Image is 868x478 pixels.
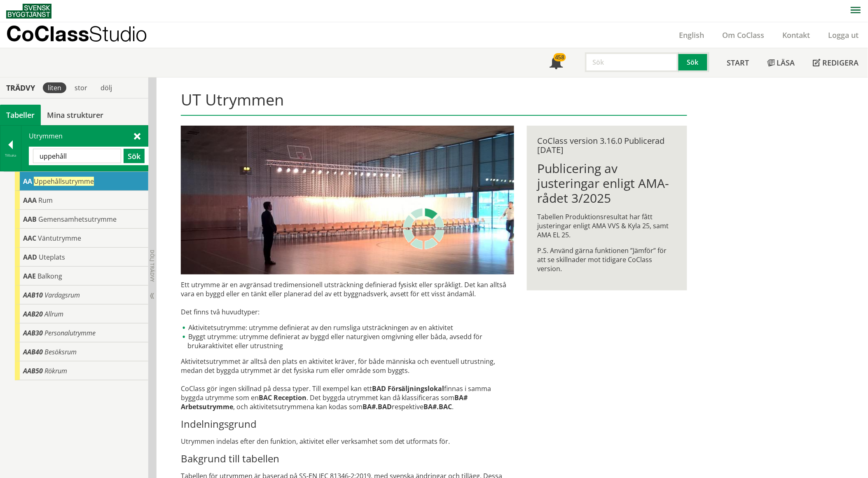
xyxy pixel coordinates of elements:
[181,393,468,411] strong: BA# Arbetsutrymme
[777,58,795,68] span: Läsa
[774,30,819,40] a: Kontakt
[585,52,678,72] input: Sök
[758,48,804,77] a: Läsa
[714,30,774,40] a: Om CoClass
[15,248,148,267] div: Gå till informationssidan för CoClass Studio
[718,48,758,77] a: Start
[823,58,859,68] span: Redigera
[540,48,572,77] a: 458
[134,131,140,140] span: Stäng sök
[15,172,148,191] div: Gå till informationssidan för CoClass Studio
[23,215,37,224] span: AAB
[554,53,566,61] div: 458
[15,229,148,248] div: Gå till informationssidan för CoClass Studio
[37,272,62,281] span: Balkong
[6,22,165,48] a: CoClassStudio
[23,309,43,319] span: AAB20
[23,328,43,337] span: AAB30
[38,196,53,205] span: Rum
[538,136,676,155] div: CoClass version 3.16.0 Publicerad [DATE]
[363,402,392,411] strong: BA#.BAD
[538,161,676,206] h1: Publicering av justeringar enligt AMA-rådet 3/2025
[34,177,94,186] span: Uppehållsutrymme
[149,250,156,282] span: Dölj trädvy
[6,29,147,38] p: CoClass
[181,323,514,332] li: Aktivitetsutrymme: utrymme definierat av den rumsliga utsträckningen av en aktivitet
[0,152,21,159] div: Tillbaka
[23,291,43,300] span: AAB10
[819,30,868,40] a: Logga ut
[41,105,110,125] a: Mina strukturer
[181,90,687,116] h1: UT Utrymmen
[70,82,92,93] div: stor
[44,309,63,319] span: Allrum
[38,234,81,243] span: Väntutrymme
[804,48,868,77] a: Redigera
[23,272,36,281] span: AAE
[44,347,77,356] span: Besöksrum
[39,253,65,262] span: Uteplats
[23,234,36,243] span: AAC
[727,58,749,68] span: Start
[181,418,514,430] h3: Indelningsgrund
[670,30,714,40] a: English
[15,210,148,229] div: Gå till informationssidan för CoClass Studio
[550,57,563,70] span: Notifikationer
[424,402,452,411] strong: BA#.BAC
[181,332,514,350] li: Byggt utrymme: utrymme definierat av byggd eller naturgiven omgivning eller båda, avsedd för bruk...
[2,83,40,92] div: Trädvy
[33,149,121,163] input: Sök
[38,215,117,224] span: Gemensamhetsutrymme
[23,177,32,186] span: AA
[15,361,148,380] div: Gå till informationssidan för CoClass Studio
[89,21,147,46] span: Studio
[6,4,51,19] img: Svensk Byggtjänst
[43,82,66,93] div: liten
[15,267,148,286] div: Gå till informationssidan för CoClass Studio
[124,149,145,163] button: Sök
[23,196,37,205] span: AAA
[15,305,148,323] div: Gå till informationssidan för CoClass Studio
[678,52,709,72] button: Sök
[23,366,43,375] span: AAB50
[181,452,514,465] h3: Bakgrund till tabellen
[181,126,514,274] img: utrymme.jpg
[44,291,80,300] span: Vardagsrum
[403,208,445,249] img: Laddar
[259,393,306,402] strong: BAC Reception
[21,126,148,171] div: Utrymmen
[538,246,676,273] p: P.S. Använd gärna funktionen ”Jämför” för att se skillnader mot tidigare CoClass version.
[44,366,67,375] span: Rökrum
[15,191,148,210] div: Gå till informationssidan för CoClass Studio
[44,328,96,337] span: Personalutrymme
[15,286,148,305] div: Gå till informationssidan för CoClass Studio
[15,323,148,342] div: Gå till informationssidan för CoClass Studio
[96,82,117,93] div: dölj
[23,253,37,262] span: AAD
[372,384,445,393] strong: BAD Försäljningslokal
[23,347,43,356] span: AAB40
[15,342,148,361] div: Gå till informationssidan för CoClass Studio
[538,212,676,239] p: Tabellen Produktionsresultat har fått justeringar enligt AMA VVS & Kyla 25, samt AMA EL 25.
